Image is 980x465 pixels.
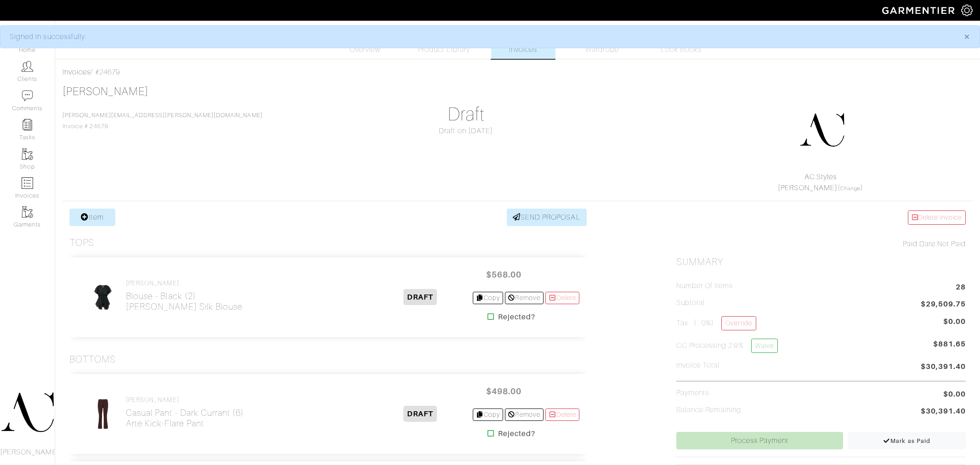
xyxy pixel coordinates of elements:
[676,406,742,414] h5: Balance Remaining
[505,408,543,421] a: Remove
[126,396,244,404] h4: [PERSON_NAME]
[933,339,966,357] span: $881.65
[878,2,961,18] img: garmentier-logo-header-white-b43fb05a5012e4ada735d5af1a66efaba907eab6374d6393d1fbf88cb4ef424d.png
[545,408,579,421] a: Delete
[676,389,709,397] h5: Payments
[676,282,733,290] h5: Number of Items
[62,112,263,119] a: [PERSON_NAME][EMAIL_ADDRESS][PERSON_NAME][DOMAIN_NAME]
[943,316,966,327] span: $0.00
[22,61,33,72] img: clients-icon-6bae9207a08558b7cb47a8932f037763ab4055f8c8b6bfacd5dc20c3e0201464.png
[848,432,966,449] a: Mark as Paid
[22,206,33,218] img: garments-icon-b7da505a4dc4fd61783c78ac3ca0ef83fa9d6f193b1c9dc38574b1d14d53ca28.png
[69,354,116,365] h3: Bottoms
[126,279,243,312] a: [PERSON_NAME] Blouse - Black (2)[PERSON_NAME] Silk Blouse
[126,396,244,429] a: [PERSON_NAME] Casual Pant - Dark Currant (6)Arte Kick-Flare Pant
[62,85,148,97] a: [PERSON_NAME]
[476,381,532,401] span: $498.00
[751,339,778,353] a: Waive
[491,25,555,59] a: Invoices
[69,237,94,249] h3: Tops
[903,240,937,248] span: Paid Date:
[321,125,611,136] div: Draft on [DATE]
[921,299,966,311] span: $29,509.75
[545,292,579,304] a: Delete
[126,408,244,429] h2: Casual Pant - Dark Currant (6) Arte Kick-Flare Pant
[676,432,844,449] a: Process Payment
[87,395,118,433] img: FLYfCNwjmPXg34ud6GduAg99
[799,107,845,153] img: DupYt8CPKc6sZyAt3svX5Z74.png
[804,173,837,181] a: AC.Styles
[69,209,115,226] a: Item
[87,278,118,317] img: 4moj3MvkQtq3w6F7PaajBgYa
[321,103,611,125] h1: Draft
[498,428,535,439] strong: Rejected?
[62,68,91,76] a: Invoices
[476,265,532,284] span: $568.00
[676,299,705,307] h5: Subtotal
[22,119,33,130] img: reminder-icon-8004d30b9f0a5d33ae49ab947aed9ed385cf756f9e5892f1edd6e32f2345188e.png
[943,389,966,400] span: $0.00
[403,289,437,305] span: DRAFT
[908,210,966,225] a: Delete Invoice
[126,279,243,287] h4: [PERSON_NAME]
[10,31,950,42] div: Signed in successfully.
[22,90,33,102] img: comment-icon-a0a6a9ef722e966f86d9cbdc48e553b5cf19dbc54f86b18d962a5391bc8f6eb6.png
[62,67,973,78] div: / #24679
[676,316,756,330] h5: Tax ( : 0%)
[505,292,543,304] a: Remove
[473,408,504,421] a: Copy
[921,406,966,418] span: $30,391.40
[676,256,966,268] h2: Summary
[62,112,263,130] span: Invoice # 24679
[963,30,970,43] span: ×
[498,312,535,323] strong: Rejected?
[22,177,33,189] img: orders-icon-0abe47150d42831381b5fb84f609e132dff9fe21cb692f30cb5eec754e2cba89.png
[585,44,618,55] span: Wardrobe
[509,44,537,55] span: Invoices
[676,238,966,250] div: Not Paid
[661,44,702,55] span: Look Books
[676,339,778,353] h5: CC Processing 2.9%
[956,282,966,294] span: 28
[680,171,962,193] div: ( )
[418,44,470,55] span: Product Library
[403,406,437,422] span: DRAFT
[507,209,587,226] a: SEND PROPOSAL
[22,148,33,160] img: garments-icon-b7da505a4dc4fd61783c78ac3ca0ef83fa9d6f193b1c9dc38574b1d14d53ca28.png
[126,291,243,312] h2: Blouse - Black (2) [PERSON_NAME] Silk Blouse
[778,184,838,192] a: [PERSON_NAME]
[921,361,966,374] span: $30,391.40
[350,44,380,55] span: Overview
[473,292,504,304] a: Copy
[961,5,973,16] img: gear-icon-white-bd11855cb880d31180b6d7d6211b90ccbf57a29d726f0c71d8c61bd08dd39cc2.png
[676,361,720,370] h5: Invoice Total
[883,437,930,444] span: Mark as Paid
[721,316,756,330] a: Override
[840,186,861,191] a: Change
